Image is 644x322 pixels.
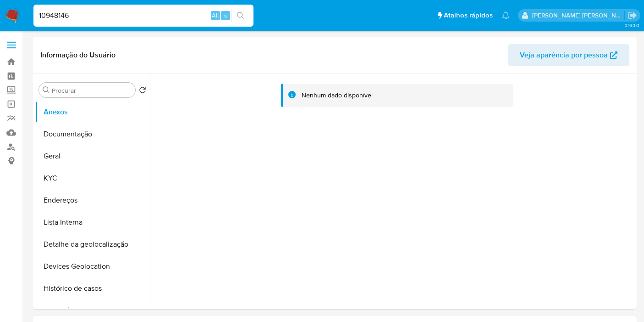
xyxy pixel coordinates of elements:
[35,189,150,211] button: Endereços
[502,11,510,19] a: Notificações
[33,10,253,22] input: Pesquise usuários ou casos...
[40,51,116,60] h1: Informação do Usuário
[43,86,50,94] button: Procurar
[520,44,608,66] span: Veja aparência por pessoa
[627,11,637,20] a: Sair
[35,123,150,145] button: Documentação
[532,11,625,20] p: leticia.merlin@mercadolivre.com
[35,299,150,322] button: Restrições Novo Mundo
[35,211,150,233] button: Lista Interna
[444,11,493,20] span: Atalhos rápidos
[35,101,150,123] button: Anexos
[35,255,150,277] button: Devices Geolocation
[508,44,629,66] button: Veja aparência por pessoa
[231,9,250,22] button: search-icon
[224,11,227,20] span: s
[139,86,146,96] button: Retornar ao pedido padrão
[302,91,373,100] div: Nenhum dado disponível
[35,167,150,189] button: KYC
[212,11,219,20] span: Alt
[35,233,150,255] button: Detalhe da geolocalização
[35,145,150,167] button: Geral
[52,86,132,95] input: Procurar
[35,277,150,299] button: Histórico de casos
